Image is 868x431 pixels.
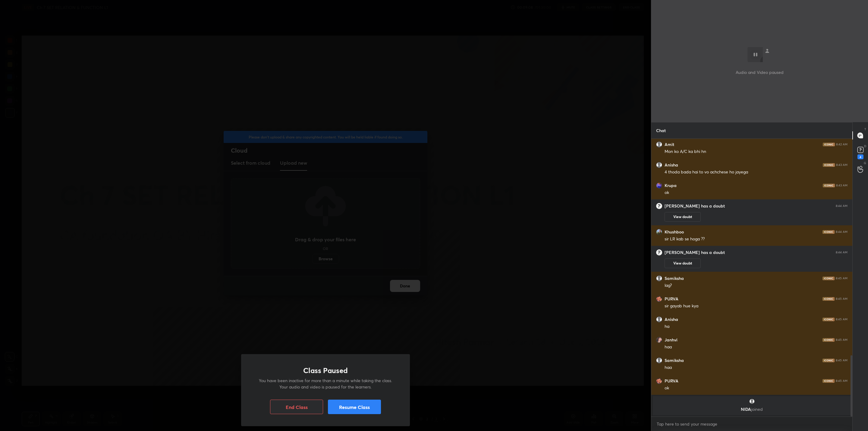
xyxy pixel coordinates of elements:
button: Resume Class [328,400,381,414]
img: iconic-dark.1390631f.png [822,230,835,234]
img: default.png [656,357,662,363]
img: default.png [656,275,662,281]
img: default.png [656,162,662,168]
div: sir LR kab se hoga ?? [665,236,848,242]
div: ok [665,385,848,391]
h6: Samiksha [665,358,684,363]
p: D [864,144,866,148]
p: T [864,127,866,132]
h6: [PERSON_NAME] has a doubt [665,250,725,255]
img: iconic-dark.1390631f.png [823,184,835,187]
div: 8:45 AM [836,338,848,342]
img: iconic-dark.1390631f.png [823,143,835,146]
h1: Class Paused [303,366,348,375]
h6: Amit [665,142,674,147]
div: 8:45 AM [836,379,848,383]
button: View doubt [665,212,701,222]
p: G [864,161,866,165]
img: iconic-dark.1390631f.png [823,163,835,167]
div: haa [665,365,848,371]
p: You have been inactive for more than a minute while taking the class. Your audio and video is pau... [256,377,395,390]
img: f37aaacd6e2547f6aaa3050de520902f.jpg [656,229,662,235]
img: iconic-dark.1390631f.png [822,297,835,301]
p: NIDA [656,407,847,412]
h6: [PERSON_NAME] has a doubt [665,203,725,209]
h6: Anisha [665,317,678,322]
div: 8:42 AM [836,143,848,146]
h6: Khushboo [665,229,684,235]
div: 8:43 AM [836,163,848,167]
img: iconic-dark.1390631f.png [822,318,835,321]
div: 4 [857,154,863,159]
h6: Krupa [665,183,677,188]
img: ad4047ff7b414626837a6f128a8734e9.jpg [656,182,662,189]
h6: PURVA [665,296,678,302]
img: default.png [749,398,755,404]
h6: PURVA [665,378,678,384]
div: 8:45 AM [836,277,848,280]
img: iconic-dark.1390631f.png [822,277,835,280]
div: 8:45 AM [836,359,848,362]
div: sir gayab hue kya [665,303,848,309]
img: default.png [656,316,662,322]
img: iconic-dark.1390631f.png [822,359,835,362]
div: 8:45 AM [836,318,848,321]
p: Audio and Video paused [736,69,784,75]
div: 8:45 AM [836,297,848,301]
img: iconic-dark.1390631f.png [822,338,835,342]
div: Mon ko A/C ka bhi hn [665,149,848,155]
div: 8:44 AM [836,204,848,208]
div: 4 thoda bada hai to vo achchese ho jayega [665,169,848,175]
img: 93674a53cbd54b25ad4945d795c22713.jpg [656,296,662,302]
img: 93674a53cbd54b25ad4945d795c22713.jpg [656,378,662,384]
div: 8:43 AM [836,184,848,187]
div: 8:44 AM [836,251,848,254]
img: default.png [656,141,662,147]
div: ok [665,190,848,196]
p: Chat [651,122,671,138]
span: joined [751,406,763,412]
h6: Samiksha [665,276,684,281]
div: lag? [665,283,848,289]
button: End Class [270,400,323,414]
button: View doubt [665,258,701,268]
img: bd29ef8e1f814d9490f17bc70d2319d3.jpg [656,337,662,343]
div: ha [665,324,848,330]
div: 8:44 AM [836,230,848,234]
img: iconic-dark.1390631f.png [822,379,835,383]
h6: Janhvi [665,337,678,343]
h6: Anisha [665,162,678,168]
div: grid [651,139,852,417]
div: haa [665,344,848,350]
